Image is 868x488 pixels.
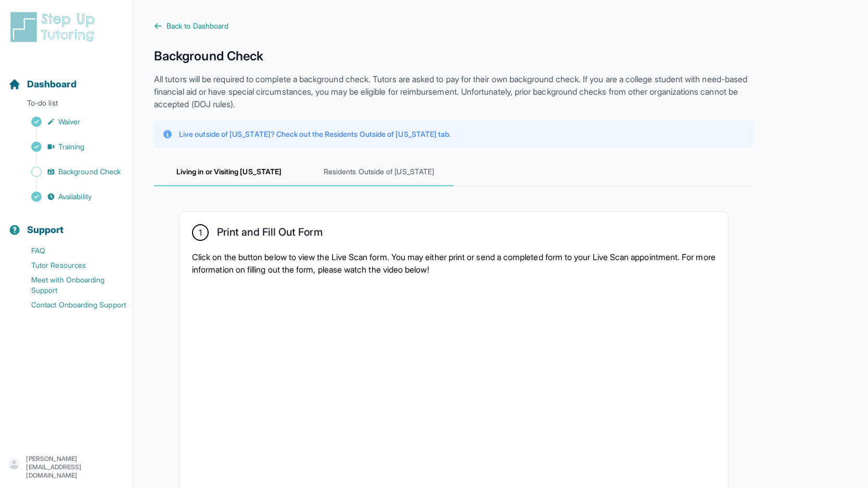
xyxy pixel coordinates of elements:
span: Living in or Visiting [US_STATE] [154,158,304,186]
nav: Tabs [154,158,754,186]
p: Live outside of [US_STATE]? Check out the Residents Outside of [US_STATE] tab. [179,129,451,139]
span: Dashboard [27,77,76,92]
h1: Background Check [154,48,754,65]
span: Back to Dashboard [167,21,228,31]
img: logo [8,10,101,44]
span: Training [58,142,85,152]
a: Waiver [8,114,133,129]
a: Contact Onboarding Support [8,298,133,312]
button: [PERSON_NAME][EMAIL_ADDRESS][DOMAIN_NAME] [8,455,124,480]
a: Meet with Onboarding Support [8,273,133,298]
a: FAQ [8,243,133,258]
button: Dashboard [4,60,129,96]
p: All tutors will be required to complete a background check. Tutors are asked to pay for their own... [154,73,754,110]
span: 1 [199,226,202,239]
span: Background Check [58,166,121,177]
h2: Print and Fill Out Form [217,226,323,242]
span: Support [27,223,64,237]
a: Back to Dashboard [154,21,754,31]
a: Tutor Resources [8,258,133,273]
span: Residents Outside of [US_STATE] [304,158,454,186]
a: Background Check [8,164,133,179]
button: Support [4,206,129,241]
a: Dashboard [8,77,76,92]
span: Waiver [58,117,80,127]
a: Training [8,139,133,154]
a: Availability [8,189,133,204]
span: Availability [58,191,92,202]
p: To-do list [4,98,129,112]
p: Click on the button below to view the Live Scan form. You may either print or send a completed fo... [192,251,716,276]
p: [PERSON_NAME][EMAIL_ADDRESS][DOMAIN_NAME] [26,455,124,480]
